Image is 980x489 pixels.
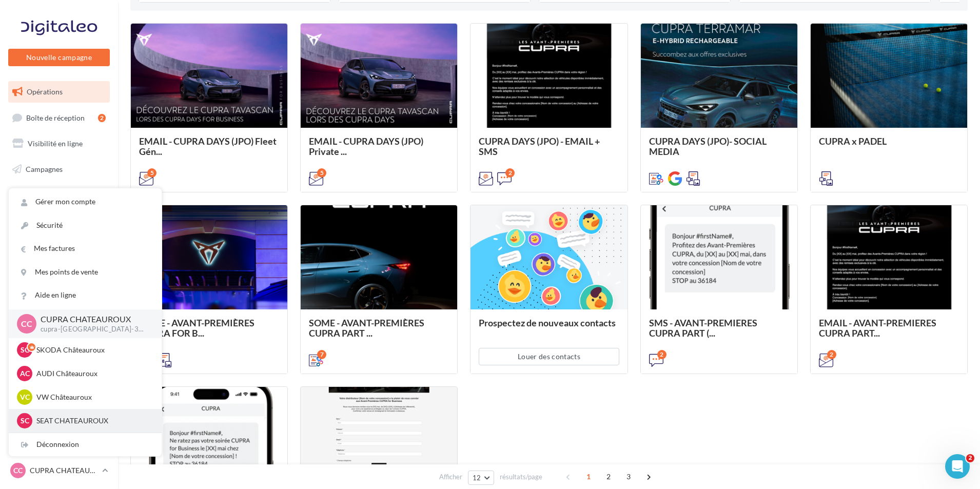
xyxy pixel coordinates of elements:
p: AUDI Châteauroux [36,368,149,379]
span: résultats/page [500,472,542,482]
button: Louer des contacts [479,348,619,365]
span: 1 [580,468,597,485]
span: Opérations [27,87,63,96]
button: 12 [468,471,494,485]
a: Médiathèque [6,209,112,231]
span: 2 [600,468,617,485]
iframe: Intercom live chat [945,454,970,479]
span: CC [21,318,32,329]
span: 3 [620,468,637,485]
a: Contacts [6,184,112,206]
span: SC [21,345,29,355]
button: Nouvelle campagne [8,49,110,66]
div: 5 [147,168,156,178]
p: SKODA Châteauroux [36,345,149,355]
p: SEAT CHATEAUROUX [36,416,149,426]
span: 12 [473,474,481,482]
span: SOME - AVANT-PREMIÈRES CUPRA PART ... [309,317,424,339]
a: Aide en ligne [9,284,162,307]
a: Campagnes [6,159,112,180]
div: 7 [317,350,326,359]
p: CUPRA CHATEAUROUX [30,465,98,476]
span: AC [20,368,30,379]
span: EMAIL - AVANT-PREMIERES CUPRA PART... [819,317,936,339]
span: CUPRA x PADEL [819,135,887,147]
a: Opérations [6,81,112,103]
div: Déconnexion [9,433,162,456]
span: SOME - AVANT-PREMIÈRES CUPRA FOR B... [139,317,254,339]
span: CUPRA DAYS (JPO) - EMAIL + SMS [479,135,600,157]
span: 2 [966,454,974,462]
span: Afficher [439,472,462,482]
span: SC [21,416,29,426]
span: EMAIL - CUPRA DAYS (JPO) Private ... [309,135,423,157]
span: SMS - AVANT-PREMIERES CUPRA PART (... [649,317,757,339]
a: Campagnes DataOnDemand [6,295,112,325]
p: VW Châteauroux [36,392,149,402]
a: CC CUPRA CHATEAUROUX [8,461,110,480]
span: Prospectez de nouveaux contacts [479,317,616,328]
a: Calendrier [6,235,112,257]
span: EMAIL - CUPRA DAYS (JPO) Fleet Gén... [139,135,277,157]
div: 2 [505,168,515,178]
span: CC [13,465,23,476]
span: CUPRA DAYS (JPO)- SOCIAL MEDIA [649,135,767,157]
span: Campagnes [26,165,63,173]
div: 5 [317,168,326,178]
a: Gérer mon compte [9,190,162,213]
a: PLV et print personnalisable [6,261,112,291]
span: Boîte de réception [26,113,85,122]
span: VC [20,392,30,402]
a: Boîte de réception2 [6,107,112,129]
a: Sécurité [9,214,162,237]
span: Visibilité en ligne [28,139,83,148]
a: Mes points de vente [9,261,162,284]
p: CUPRA CHATEAUROUX [41,314,145,325]
a: Mes factures [9,237,162,260]
div: 2 [827,350,836,359]
p: cupra-[GEOGRAPHIC_DATA]-36007 [41,325,145,334]
a: Visibilité en ligne [6,133,112,154]
div: 2 [657,350,667,359]
div: 2 [98,114,106,122]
